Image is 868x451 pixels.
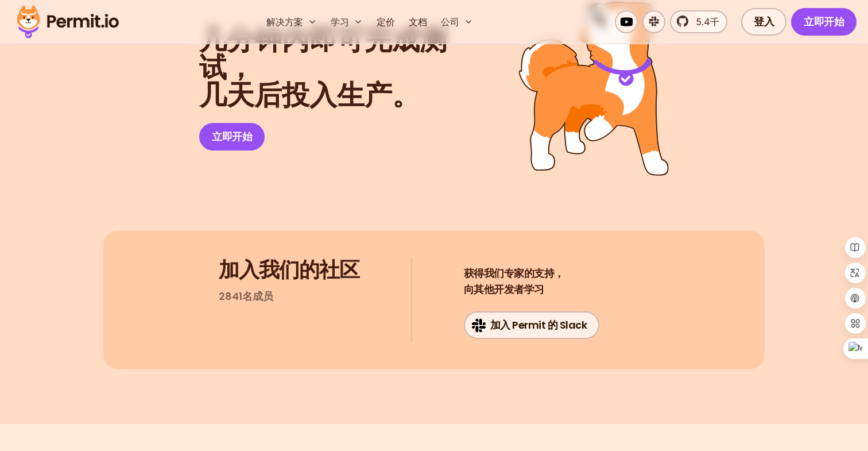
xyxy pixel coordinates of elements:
font: 文档 [409,16,427,28]
a: 立即开始 [791,8,857,36]
a: 定价 [372,10,400,33]
font: 定价 [377,16,395,28]
font: 解决方案 [266,16,303,28]
font: 获得我们专家的支持， [464,266,564,280]
font: 向其他开发者学习 [464,282,544,296]
font: 加入我们的社区 [219,255,359,284]
font: 名成员 [242,289,273,303]
font: 公司 [441,16,459,28]
a: 文档 [404,10,432,33]
font: 学习 [331,16,349,28]
img: 许可证标志 [11,2,124,41]
a: 加入 Permit 的 Slack [464,311,600,339]
font: 几天后投入生产。 [199,76,420,114]
button: 公司 [436,10,478,33]
font: 立即开始 [804,14,844,29]
a: 5.4千 [670,10,727,33]
font: 立即开始 [212,129,252,144]
font: 登入 [754,14,774,29]
a: 立即开始 [199,123,265,151]
button: 学习 [326,10,367,33]
a: 登入 [741,8,786,36]
font: 几分钟内即可完成测试， [199,21,447,87]
button: 解决方案 [262,10,321,33]
font: 2841 [219,289,242,303]
font: 5.4千 [696,16,719,28]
